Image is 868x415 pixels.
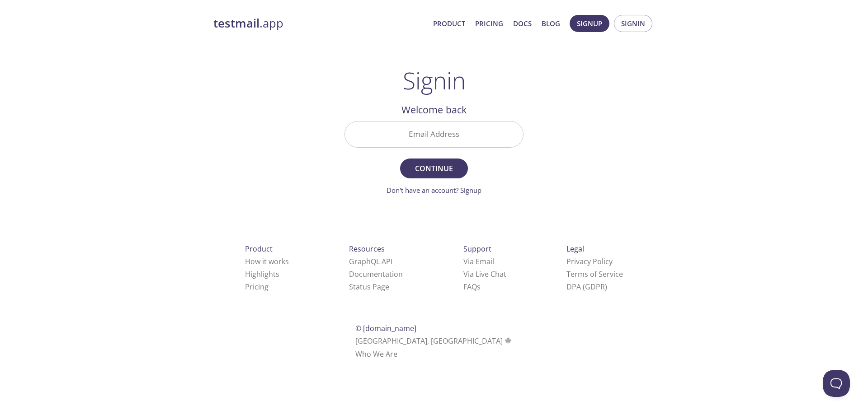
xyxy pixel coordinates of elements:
[433,18,465,29] a: Product
[245,282,269,292] a: Pricing
[570,15,609,32] button: Signup
[542,18,560,29] a: Blog
[823,370,850,397] iframe: Help Scout Beacon - Open
[245,269,279,279] a: Highlights
[475,18,503,29] a: Pricing
[213,16,426,31] a: testmail.app
[245,256,289,266] a: How it works
[621,18,645,29] span: Signin
[344,102,524,117] h2: Welcome back
[349,244,385,254] span: Resources
[463,282,481,292] a: FAQ
[245,244,273,254] span: Product
[400,159,468,178] button: Continue
[387,186,481,195] a: Don't have an account? Signup
[463,269,506,279] a: Via Live Chat
[349,256,392,266] a: GraphQL API
[513,18,532,29] a: Docs
[577,18,602,29] span: Signup
[410,162,458,175] span: Continue
[566,282,607,292] a: DPA (GDPR)
[403,67,466,94] h1: Signin
[477,282,481,292] span: s
[355,349,397,359] a: Who We Are
[355,323,416,333] span: © [DOMAIN_NAME]
[355,336,513,346] span: [GEOGRAPHIC_DATA], [GEOGRAPHIC_DATA]
[614,15,652,32] button: Signin
[566,256,613,266] a: Privacy Policy
[213,15,259,31] strong: testmail
[566,244,584,254] span: Legal
[463,244,491,254] span: Support
[463,256,494,266] a: Via Email
[349,269,403,279] a: Documentation
[566,269,623,279] a: Terms of Service
[349,282,389,292] a: Status Page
